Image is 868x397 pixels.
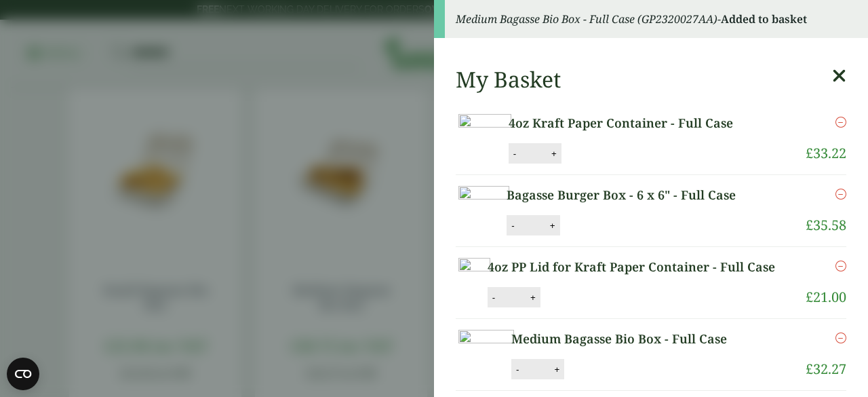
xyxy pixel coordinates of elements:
button: Open CMP widget [7,358,39,390]
strong: Added to basket [721,12,807,26]
button: + [526,292,540,303]
button: - [512,364,523,375]
a: Remove this item [835,114,846,130]
a: Remove this item [835,186,846,202]
button: + [550,364,564,375]
button: - [507,220,518,231]
span: £ [806,216,813,234]
bdi: 21.00 [806,288,846,306]
span: £ [806,360,813,378]
button: + [546,220,559,231]
a: Medium Bagasse Bio Box - Full Case [511,330,766,348]
a: 4oz Kraft Paper Container - Full Case [509,114,770,132]
bdi: 32.27 [806,360,846,378]
button: + [547,148,561,159]
a: Remove this item [835,258,846,274]
em: Medium Bagasse Bio Box - Full Case (GP2320027AA) [456,12,717,26]
span: £ [806,288,813,306]
a: Bagasse Burger Box - 6 x 6" - Full Case [507,186,770,204]
h2: My Basket [456,67,561,92]
a: Remove this item [835,330,846,346]
bdi: 35.58 [806,216,846,234]
a: 4oz PP Lid for Kraft Paper Container - Full Case [488,258,791,276]
button: - [488,292,499,303]
span: £ [806,144,813,162]
bdi: 33.22 [806,144,846,162]
button: - [509,148,520,159]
